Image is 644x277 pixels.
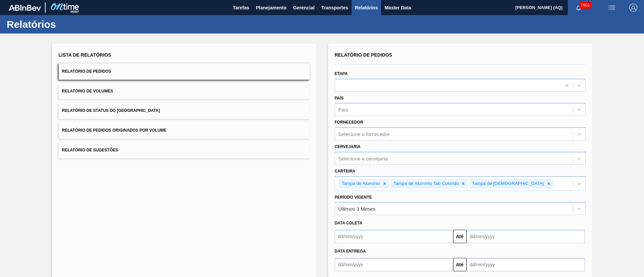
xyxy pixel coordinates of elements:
button: Relatório de Pedidos [59,63,310,80]
span: Relatórios [355,4,378,12]
div: Tampa de Alumínio [340,180,381,188]
label: Cervejaria [335,144,361,149]
img: TNhmsLtSVTkK8tSr43FrP2fwEKptu5GPRR3wAAAABJRU5ErkJggg== [9,5,41,11]
input: dd/mm/yyyy [335,258,453,271]
span: Relatório de Volumes [62,89,113,93]
button: Relatório de Volumes [59,83,310,99]
button: Notificações [568,3,589,12]
img: userActions [608,4,616,12]
div: Tampa de Alumínio Tab Colorido [391,180,460,188]
button: Relatório de Status do [GEOGRAPHIC_DATA] [59,102,310,119]
input: dd/mm/yyyy [467,258,585,271]
button: Relatório de Pedidos Originados por Volume [59,122,310,139]
span: Tarefas [233,4,249,12]
button: Relatório de Sugestões [59,142,310,158]
label: Período Vigente [335,195,372,200]
div: Selecione o fornecedor [338,131,390,137]
img: Logout [629,4,637,12]
button: Até [453,258,467,271]
span: Relatório de Sugestões [62,148,118,152]
span: Planejamento [256,4,286,12]
span: Gerencial [293,4,315,12]
button: Até [453,230,467,243]
span: Relatório de Pedidos [335,52,392,58]
div: País [338,107,348,113]
input: dd/mm/yyyy [335,230,453,243]
span: Data coleta [335,221,363,225]
input: dd/mm/yyyy [467,230,585,243]
div: Últimos 3 Meses [338,206,376,212]
div: Selecione a cervejaria [338,155,388,161]
span: Master Data [384,4,411,12]
div: Tampa de [DEMOGRAPHIC_DATA] [470,180,545,188]
span: 1601 [579,1,591,9]
span: Relatório de Pedidos [62,69,111,74]
label: Fornecedor [335,120,363,125]
span: Lista de Relatórios [59,52,111,58]
span: Relatório de Pedidos Originados por Volume [62,128,167,133]
span: Transportes [321,4,348,12]
label: Etapa [335,71,348,76]
span: Relatório de Status do [GEOGRAPHIC_DATA] [62,108,160,113]
label: País [335,96,344,100]
label: Carteira [335,169,356,174]
span: Data entrega [335,249,366,254]
h1: Relatórios [7,20,126,28]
